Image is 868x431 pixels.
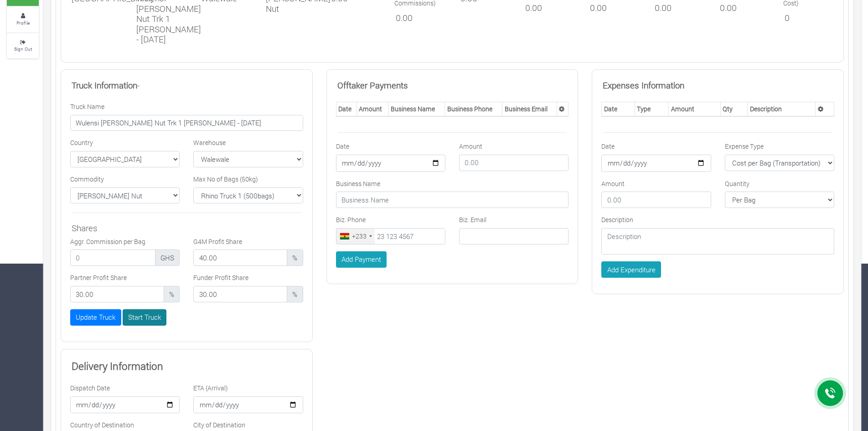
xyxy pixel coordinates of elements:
[601,155,711,172] input: Date
[725,179,749,188] label: Quantity
[352,231,367,241] div: +233
[155,249,180,266] span: GHS
[7,7,39,32] a: Profile
[123,309,167,326] button: Start Truck
[601,141,615,151] label: Date
[70,383,110,393] label: Dispatch Date
[70,420,134,430] label: Country of Destination
[336,155,445,172] input: Date
[445,102,502,116] th: Business Phone
[602,102,635,116] th: Date
[635,102,668,116] th: Type
[725,141,764,151] label: Expense Type
[72,79,137,91] b: Truck Information
[70,273,127,282] label: Partner Profit Share
[70,115,303,131] input: Enter Truck Name
[336,102,356,116] th: Date
[70,249,155,266] input: 0
[7,33,39,58] a: Sign Out
[525,3,573,13] h5: 0.00
[720,3,768,13] h5: 0.00
[336,228,375,244] div: Ghana (Gaana): +233
[336,228,445,244] input: 23 123 4567
[459,215,486,224] label: Biz. Email
[459,155,568,171] input: 0.00
[502,102,557,116] th: Business Email
[356,102,388,116] th: Amount
[70,396,180,414] input: Dispatch Time
[603,79,684,91] b: Expenses Information
[748,102,816,116] th: Description
[70,102,104,111] label: Truck Name
[336,141,349,151] label: Date
[193,237,242,246] label: G4M Profit Share
[396,13,444,23] h5: 0.00
[601,215,633,224] label: Description
[669,102,720,116] th: Amount
[72,223,302,234] h5: Shares
[70,309,121,326] button: Update Truck
[70,174,104,184] label: Commodity
[16,20,30,26] small: Profile
[70,138,93,147] label: Country
[336,179,380,188] label: Business Name
[72,80,302,91] h5: -
[655,3,703,13] h5: 0.00
[193,138,226,147] label: Warehouse
[14,46,32,52] small: Sign Out
[287,286,303,302] span: %
[388,102,444,116] th: Business Name
[193,273,248,282] label: Funder Profit Share
[70,237,145,246] label: Aggr. Commission per Bag
[336,251,387,268] button: Add Payment
[601,179,625,188] label: Amount
[601,192,711,208] input: 0.00
[72,359,163,373] b: Delivery Information
[287,249,303,266] span: %
[193,249,287,266] input: 0
[193,420,245,430] label: City of Destination
[70,286,164,302] input: 0
[336,215,366,224] label: Biz. Phone
[164,286,180,302] span: %
[336,192,569,208] input: Business Name
[590,3,638,13] h5: 0.00
[193,174,258,184] label: Max No of Bags (50kg)
[193,286,287,302] input: 0
[337,79,408,91] b: Offtaker Payments
[785,13,833,23] h5: 0
[193,383,228,393] label: ETA (Arrival)
[193,396,303,414] input: ETA (Arrival)
[601,261,661,278] button: Add Expenditure
[720,102,748,116] th: Qty
[459,141,482,151] label: Amount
